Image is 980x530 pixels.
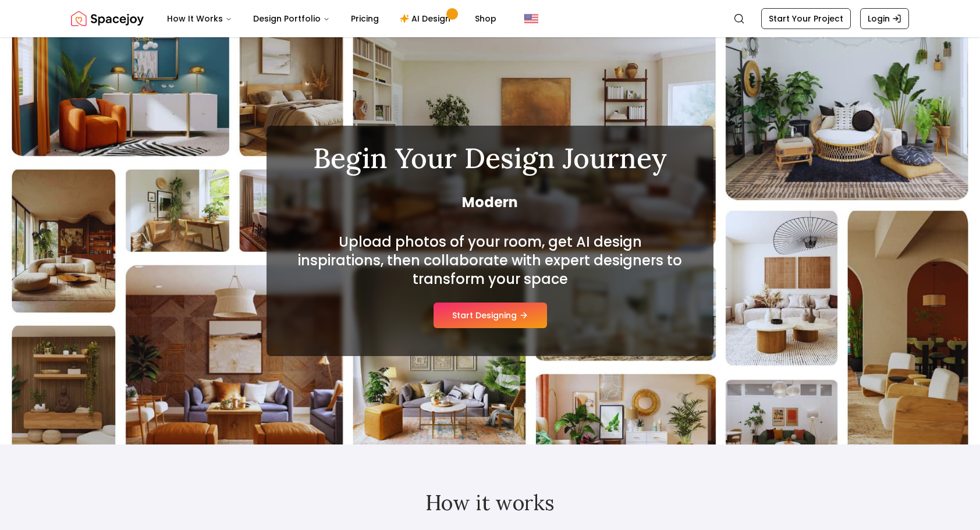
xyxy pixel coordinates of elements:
[158,7,242,30] button: How It Works
[761,8,851,29] a: Start Your Project
[390,7,463,30] a: AI Design
[434,303,547,328] button: Start Designing
[244,7,339,30] button: Design Portfolio
[71,7,144,30] img: Spacejoy Logo
[71,7,144,30] a: Spacejoy
[294,193,686,212] span: Modern
[158,7,506,30] nav: Main
[524,12,538,26] img: United States
[342,7,388,30] a: Pricing
[136,491,844,514] h2: How it works
[294,144,686,172] h1: Begin Your Design Journey
[294,233,686,289] h2: Upload photos of your room, get AI design inspirations, then collaborate with expert designers to...
[860,8,909,29] a: Login
[466,7,506,30] a: Shop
